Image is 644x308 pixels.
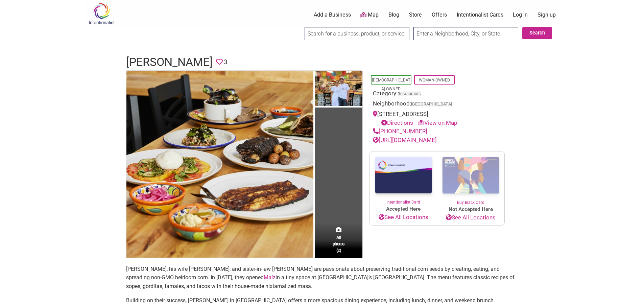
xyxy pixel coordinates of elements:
[373,137,437,143] a: [URL][DOMAIN_NAME]
[538,11,556,19] a: Sign up
[409,11,422,19] a: Store
[126,265,518,291] p: [PERSON_NAME], his wife [PERSON_NAME], and sister-in-law [PERSON_NAME] are passionate about prese...
[314,11,351,19] a: Add a Business
[373,128,427,135] a: [PHONE_NUMBER]
[223,57,227,67] span: 3
[432,11,447,19] a: Offers
[126,71,313,258] img: Maiz Molino
[373,89,501,100] div: Category:
[437,206,504,213] span: Not Accepted Here
[370,151,437,205] a: Intentionalist Card
[437,213,504,222] a: See All Locations
[86,3,118,25] img: Intentionalist
[437,151,504,206] a: Buy Black Card
[333,234,345,254] span: All photos (2)
[264,274,276,281] a: Maíz
[398,91,421,96] a: Restaurants
[513,11,528,19] a: Log In
[370,205,437,213] span: Accepted Here
[418,119,457,126] a: View on Map
[457,11,503,19] a: Intentionalist Cards
[126,54,213,70] h1: [PERSON_NAME]
[372,78,410,91] a: [DEMOGRAPHIC_DATA]-Owned
[388,11,399,19] a: Blog
[419,78,450,82] a: Woman-Owned
[411,102,452,106] span: [GEOGRAPHIC_DATA]
[373,99,501,110] div: Neighborhood:
[315,71,362,108] img: Maiz Molino owners Angelica and Aldo
[360,11,379,19] a: Map
[305,27,409,40] input: Search for a business, product, or service
[370,213,437,222] a: See All Locations
[216,57,223,67] span: You must be logged in to save favorites.
[373,110,501,127] div: [STREET_ADDRESS]
[437,151,504,199] img: Buy Black Card
[381,119,413,126] a: Directions
[370,151,437,199] img: Intentionalist Card
[126,296,518,305] p: Building on their success, [PERSON_NAME] in [GEOGRAPHIC_DATA] offers a more spacious dining exper...
[413,27,518,40] input: Enter a Neighborhood, City, or State
[522,27,552,39] button: Search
